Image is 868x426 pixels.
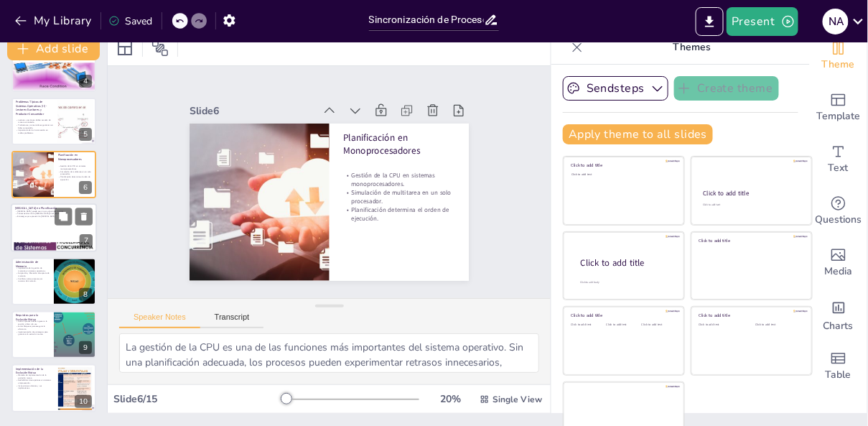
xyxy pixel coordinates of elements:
button: Sendsteps [563,76,668,101]
button: Speaker Notes [119,312,200,328]
span: Single View [493,394,542,405]
span: Text [829,160,849,176]
div: 9 [79,341,92,354]
div: Add a table [810,341,867,392]
p: Requisitos para la Exclusión Mutua [16,313,50,321]
p: Productores y consumidores gestionan un búfer compartido. [16,124,54,129]
p: Implementación de estrategias para garantizar la exclusión mutua. [16,330,50,335]
span: Template [817,108,861,124]
p: Conflictos entre procesos por recursos de memoria. [16,277,50,282]
div: Click to add text [703,203,798,207]
div: 20 % [434,392,468,406]
div: Add text boxes [810,134,867,185]
p: Consecuencias de la [MEDICAL_DATA] en el rendimiento. [15,213,93,216]
p: Planificación en Monoprocesadores [58,153,92,161]
span: Questions [816,212,862,228]
div: Click to add text [607,323,639,327]
div: 8 [11,258,96,305]
div: Add images, graphics, shapes or video [810,237,867,289]
div: 6 [11,151,96,198]
div: 5 [11,98,96,145]
div: Add ready made slides [810,82,867,134]
p: Estrategias para prevenir la [MEDICAL_DATA]. [15,216,93,218]
div: Change the overall theme [810,30,867,82]
button: Duplicate Slide [55,208,72,226]
button: Apply theme to all slides [563,124,713,144]
div: Click to add body [581,280,671,284]
div: Click to add text [642,323,674,327]
p: Administración de Memoria [16,260,50,268]
p: Implementación de la Exclusión Mutua [16,367,54,375]
div: Click to add title [699,238,802,244]
div: 4 [11,44,96,91]
textarea: La gestión de la CPU es una de las funciones más importantes del sistema operativo. Sin una plani... [119,333,539,373]
p: Themes [589,30,795,65]
button: Delete Slide [75,208,93,226]
span: Theme [822,57,855,73]
p: Deshabilitar interrupciones en sistemas uniprocesador. [16,379,54,384]
span: Table [826,367,851,383]
div: 7 [11,204,97,253]
span: Charts [823,318,854,334]
div: Click to add title [704,189,799,198]
p: Problemas Típicos de Sistemas Operativos (II) - Lectores-Escritores y Productor-Consumidor [16,100,54,116]
div: Saved [108,14,153,28]
div: Click to add title [699,312,802,318]
div: Add charts and graphs [810,289,867,341]
div: 4 [79,75,92,88]
button: N A [823,7,849,36]
span: Position [151,40,169,57]
div: Get real-time input from your audience [810,185,867,237]
div: Click to add title [581,256,673,269]
div: Click to add text [571,323,604,327]
div: 8 [79,288,92,301]
div: Click to add text [699,323,745,327]
p: Planificación determina el orden de ejecución. [292,200,332,313]
p: Simulación de multitarea en un solo procesador. [309,197,349,310]
p: Simulación de multitarea en un solo procesador. [58,170,92,175]
p: Evitar bloqueos para asegurar la eficiencia. [16,325,50,330]
span: Media [825,264,853,279]
p: Solo un proceso debe ingresar a la sección crítica a la vez. [16,320,50,325]
p: Importancia de la gestión de memoria en sistemas operativos. [16,267,50,272]
div: Click to add text [571,173,674,177]
div: 5 [79,128,92,141]
p: Planificación en Monoprocesadores [356,185,405,300]
p: Gestión de la CPU en sistemas monoprocesadores. [326,193,366,306]
div: Layout [113,37,136,60]
p: Asignación y liberación de espacio de memoria. [16,272,50,277]
div: Slide 6 / 15 [113,392,281,406]
div: 9 [11,311,96,358]
div: 6 [79,181,92,194]
button: Create theme [674,76,779,101]
button: Present [727,7,798,36]
button: Export to PowerPoint [696,7,724,36]
button: My Library [11,9,98,32]
p: [MEDICAL_DATA] en Planificación [15,206,93,210]
p: Métodos de implementación de la exclusión mutua. [16,374,54,379]
p: Lectores y escritores deben acceder de manera controlada. [16,119,54,124]
button: Add slide [7,37,100,60]
div: N A [823,9,849,34]
div: 10 [75,395,92,408]
div: Click to add text [755,323,801,327]
div: Click to add title [571,312,674,318]
p: Planificación determina el orden de ejecución. [58,176,92,181]
div: 10 [11,364,96,412]
p: [MEDICAL_DATA] puede ocurrir por algoritmos injustos. [15,210,93,213]
button: Transcript [200,312,264,328]
p: Gestión de la CPU en sistemas monoprocesadores. [58,165,92,170]
div: 7 [80,235,93,248]
div: Click to add title [571,162,674,168]
p: Importancia de la sincronización en ambos problemas. [16,129,54,134]
input: Insert title [369,9,485,30]
div: Slide 6 [363,29,403,153]
p: Tipos de recursos en deadlock: reutilizables y consumibles. [16,58,92,61]
p: Instrucciones atómicas y sus implicaciones. [16,384,54,389]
